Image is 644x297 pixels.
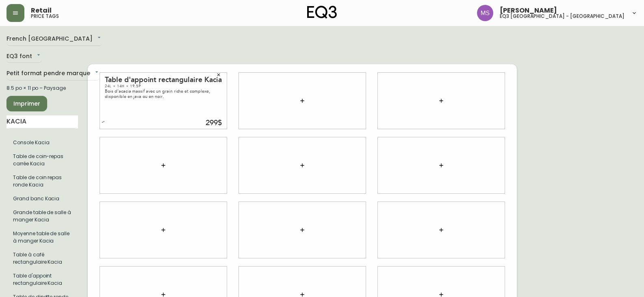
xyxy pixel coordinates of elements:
input: Recherche [7,115,78,128]
img: 1b6e43211f6f3cc0b0729c9049b8e7af [477,5,493,21]
h5: price tags [31,14,59,19]
li: Petit format pendre marque [7,206,78,227]
span: [PERSON_NAME] [500,7,557,14]
li: Petit format pendre marque [7,171,78,192]
li: Petit format pendre marque [7,269,78,290]
span: Retail [31,7,52,14]
div: EQ3 font [7,50,42,63]
div: 299$ [206,119,222,127]
span: Imprimer [13,99,41,109]
li: Petit format pendre marque [7,150,78,171]
img: logo [307,6,337,19]
li: Console Kacia [7,136,78,150]
div: 8.5 po × 11 po – Paysage [7,85,78,92]
div: 24L × 14H × 19.5P [105,84,222,89]
li: Petit format pendre marque [7,227,78,248]
li: Petit format pendre marque [7,248,78,269]
h5: eq3 [GEOGRAPHIC_DATA] - [GEOGRAPHIC_DATA] [500,14,624,19]
div: Petit format pendre marque [7,67,100,80]
div: French [GEOGRAPHIC_DATA] [7,33,102,46]
li: Petit format pendre marque [7,192,78,206]
div: Bois d'acacia massif avec un grain riche et complexe, disponible en java ou en noir. [105,89,222,99]
button: Imprimer [7,96,47,111]
div: Table d'appoint rectangulaire Kacia [105,76,222,84]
